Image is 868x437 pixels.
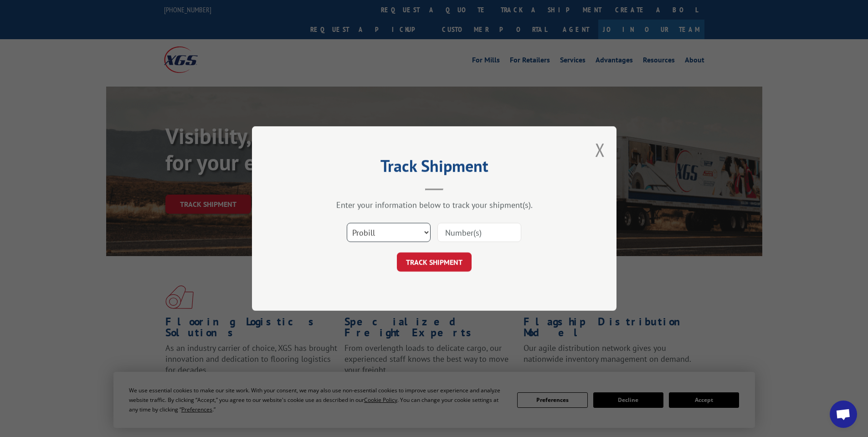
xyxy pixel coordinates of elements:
h2: Track Shipment [298,159,571,177]
button: Close modal [595,138,605,162]
input: Number(s) [437,223,521,242]
div: Enter your information below to track your shipment(s). [298,200,571,210]
button: TRACK SHIPMENT [397,252,472,272]
div: Open chat [830,401,857,428]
